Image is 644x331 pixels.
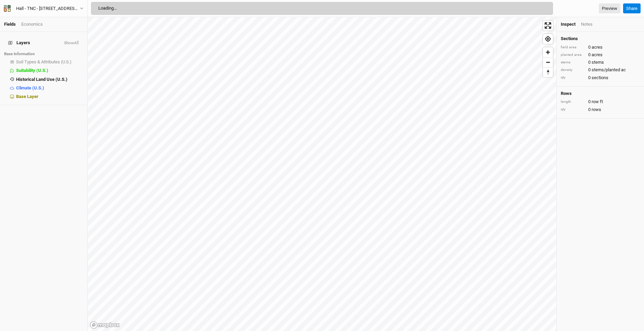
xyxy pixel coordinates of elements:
div: Historical Land Use (U.S.) [16,77,83,82]
a: Fields [4,22,16,27]
div: Base Layer [16,94,83,99]
div: 0 [561,44,640,50]
button: Share [623,3,641,14]
span: Historical Land Use (U.S.) [16,77,67,82]
div: Hall - TNC - [STREET_ADDRESS][US_STATE] [16,5,80,12]
span: rows [592,107,601,113]
div: stems [561,60,585,65]
div: length [561,99,585,105]
div: qty [561,75,585,80]
canvas: Map [88,17,556,331]
div: Economics [21,21,43,27]
div: Climate (U.S.) [16,85,83,91]
span: sections [592,75,608,81]
div: field area [561,45,585,50]
span: Zoom out [543,58,553,67]
span: Reset bearing to north [543,68,553,77]
span: Base Layer [16,94,38,99]
div: 0 [561,52,640,58]
span: Soil Types & Attributes (U.S.) [16,59,72,64]
div: Hall - TNC - 18288 South Shore Road, Dexter, New York 13634 [16,5,80,12]
div: Notes [581,21,593,27]
button: Hall - TNC - [STREET_ADDRESS][US_STATE] [3,5,84,12]
div: 0 [561,75,640,81]
span: acres [592,44,603,50]
button: ShowAll [64,41,79,46]
span: Loading... [98,5,117,11]
div: Soil Types & Attributes (U.S.) [16,59,83,65]
span: Climate (U.S.) [16,85,44,90]
span: row ft [592,99,603,105]
button: Zoom out [543,57,553,67]
button: Reset bearing to north [543,67,553,77]
button: Find my location [543,34,553,44]
span: stems [592,59,604,65]
h4: Rows [561,91,640,96]
span: Layers [8,40,30,46]
div: Suitability (U.S.) [16,68,83,73]
h4: Sections [561,36,640,41]
div: Inspect [561,21,575,27]
a: Mapbox logo [90,321,120,329]
div: planted area [561,52,585,58]
div: 0 [561,99,640,105]
div: 0 [561,59,640,65]
span: acres [592,52,603,58]
div: 0 [561,107,640,113]
button: Zoom in [543,47,553,57]
span: stems/planted ac [592,67,626,73]
div: qty [561,107,585,112]
div: density [561,68,585,73]
a: Preview [599,3,620,14]
span: Suitability (U.S.) [16,68,48,73]
div: 0 [561,67,640,73]
button: Enter fullscreen [543,21,553,30]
